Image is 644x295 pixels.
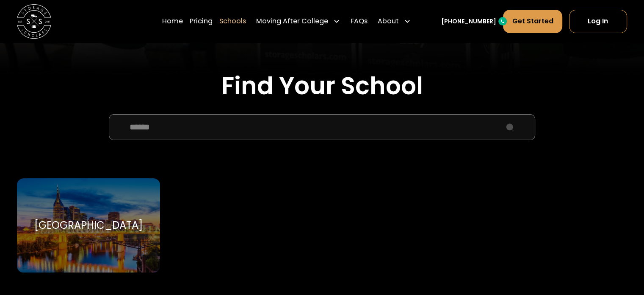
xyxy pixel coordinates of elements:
[378,16,399,26] div: About
[17,4,51,39] img: Storage Scholars main logo
[190,9,213,33] a: Pricing
[162,9,183,33] a: Home
[34,219,143,232] div: [GEOGRAPHIC_DATA]
[17,178,160,273] a: Go to selected school
[441,17,496,26] a: [PHONE_NUMBER]
[350,9,367,33] a: FAQs
[17,72,627,101] h2: Find Your School
[256,16,328,26] div: Moving After College
[253,9,343,33] div: Moving After College
[503,10,562,33] a: Get Started
[17,114,627,292] form: School Select Form
[569,10,627,33] a: Log In
[219,9,246,33] a: Schools
[374,9,414,33] div: About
